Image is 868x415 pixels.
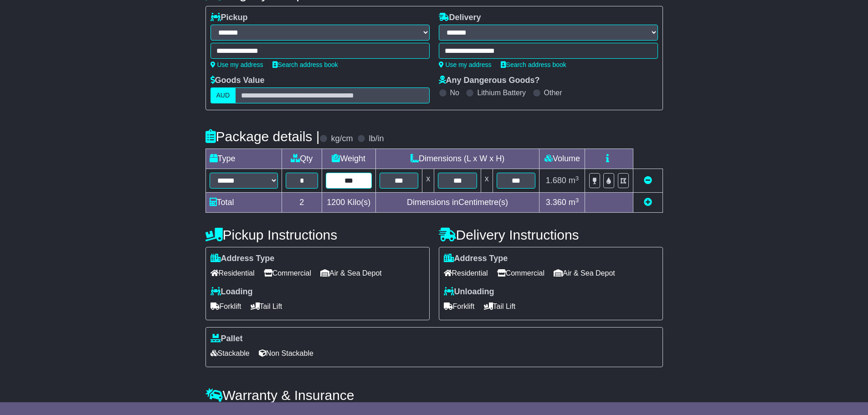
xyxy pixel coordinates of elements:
[205,129,320,144] h4: Package details |
[375,149,539,169] td: Dimensions (L x W x H)
[546,198,566,207] span: 3.360
[211,76,265,86] label: Goods Value
[211,299,241,313] span: Forklift
[539,149,585,169] td: Volume
[544,88,562,97] label: Other
[439,76,540,86] label: Any Dangerous Goods?
[211,87,236,103] label: AUD
[439,61,492,68] a: Use my address
[481,169,493,193] td: x
[211,61,263,68] a: Use my address
[211,13,248,23] label: Pickup
[320,266,382,280] span: Air & Sea Depot
[211,334,243,344] label: Pallet
[272,61,338,68] a: Search address book
[375,193,539,213] td: Dimensions in Centimetre(s)
[264,266,311,280] span: Commercial
[251,299,282,313] span: Tail Lift
[644,176,652,185] a: Remove this item
[450,88,459,97] label: No
[546,176,566,185] span: 1.680
[205,227,430,242] h4: Pickup Instructions
[477,88,526,97] label: Lithium Battery
[439,227,663,242] h4: Delivery Instructions
[444,266,488,280] span: Residential
[331,134,353,144] label: kg/cm
[205,149,282,169] td: Type
[444,287,494,297] label: Unloading
[282,193,322,213] td: 2
[322,149,375,169] td: Weight
[322,193,375,213] td: Kilo(s)
[282,149,322,169] td: Qty
[211,346,250,360] span: Stackable
[439,13,481,23] label: Delivery
[369,134,384,144] label: lb/in
[211,287,253,297] label: Loading
[205,388,663,403] h4: Warranty & Insurance
[569,198,579,207] span: m
[484,299,516,313] span: Tail Lift
[554,266,615,280] span: Air & Sea Depot
[327,198,345,207] span: 1200
[501,61,566,68] a: Search address book
[575,197,579,204] sup: 3
[211,266,255,280] span: Residential
[444,299,475,313] span: Forklift
[644,198,652,207] a: Add new item
[497,266,544,280] span: Commercial
[259,346,313,360] span: Non Stackable
[575,175,579,182] sup: 3
[422,169,434,193] td: x
[205,193,282,213] td: Total
[211,254,275,264] label: Address Type
[569,176,579,185] span: m
[444,254,508,264] label: Address Type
